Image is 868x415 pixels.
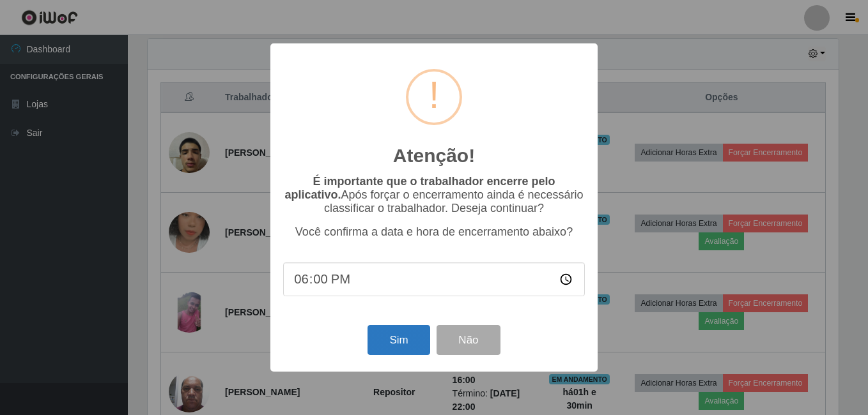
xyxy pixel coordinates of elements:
[283,225,585,239] p: Você confirma a data e hora de encerramento abaixo?
[283,175,585,215] p: Após forçar o encerramento ainda é necessário classificar o trabalhador. Deseja continuar?
[393,144,475,167] h2: Atenção!
[284,175,555,201] b: É importante que o trabalhador encerre pelo aplicativo.
[368,325,430,355] button: Sim
[437,325,500,355] button: Não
